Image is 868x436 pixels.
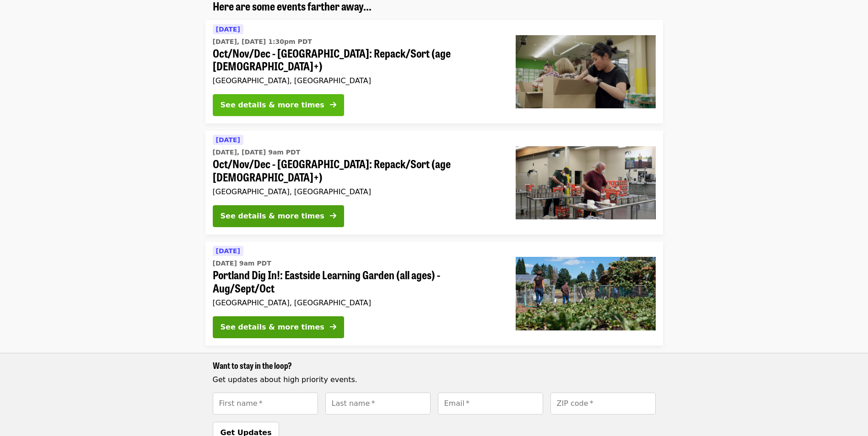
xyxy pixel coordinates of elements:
[216,247,240,255] span: [DATE]
[205,131,663,234] a: See details for "Oct/Nov/Dec - Portland: Repack/Sort (age 16+)"
[213,94,344,116] button: See details & more times
[213,47,501,73] span: Oct/Nov/Dec - [GEOGRAPHIC_DATA]: Repack/Sort (age [DEMOGRAPHIC_DATA]+)
[213,375,357,384] span: Get updates about high priority events.
[221,322,324,333] div: See details & more times
[213,316,344,338] button: See details & more times
[221,100,324,111] div: See details & more times
[213,187,501,196] div: [GEOGRAPHIC_DATA], [GEOGRAPHIC_DATA]
[330,212,336,220] i: arrow-right icon
[213,359,292,371] span: Want to stay in the loop?
[213,393,318,415] input: [object Object]
[330,101,336,109] i: arrow-right icon
[325,393,431,415] input: [object Object]
[213,76,501,85] div: [GEOGRAPHIC_DATA], [GEOGRAPHIC_DATA]
[205,20,663,124] a: See details for "Oct/Nov/Dec - Portland: Repack/Sort (age 8+)"
[216,26,240,33] span: [DATE]
[213,37,312,47] time: [DATE], [DATE] 1:30pm PDT
[213,298,501,307] div: [GEOGRAPHIC_DATA], [GEOGRAPHIC_DATA]
[213,148,301,157] time: [DATE], [DATE] 9am PDT
[213,259,271,268] time: [DATE] 9am PDT
[213,205,344,227] button: See details & more times
[550,393,656,415] input: [object Object]
[221,211,324,222] div: See details & more times
[213,157,501,184] span: Oct/Nov/Dec - [GEOGRAPHIC_DATA]: Repack/Sort (age [DEMOGRAPHIC_DATA]+)
[216,136,240,144] span: [DATE]
[330,323,336,331] i: arrow-right icon
[516,257,656,330] img: Portland Dig In!: Eastside Learning Garden (all ages) - Aug/Sept/Oct organized by Oregon Food Bank
[438,393,543,415] input: [object Object]
[516,35,656,108] img: Oct/Nov/Dec - Portland: Repack/Sort (age 8+) organized by Oregon Food Bank
[205,242,663,346] a: See details for "Portland Dig In!: Eastside Learning Garden (all ages) - Aug/Sept/Oct"
[213,268,501,295] span: Portland Dig In!: Eastside Learning Garden (all ages) - Aug/Sept/Oct
[516,146,656,219] img: Oct/Nov/Dec - Portland: Repack/Sort (age 16+) organized by Oregon Food Bank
